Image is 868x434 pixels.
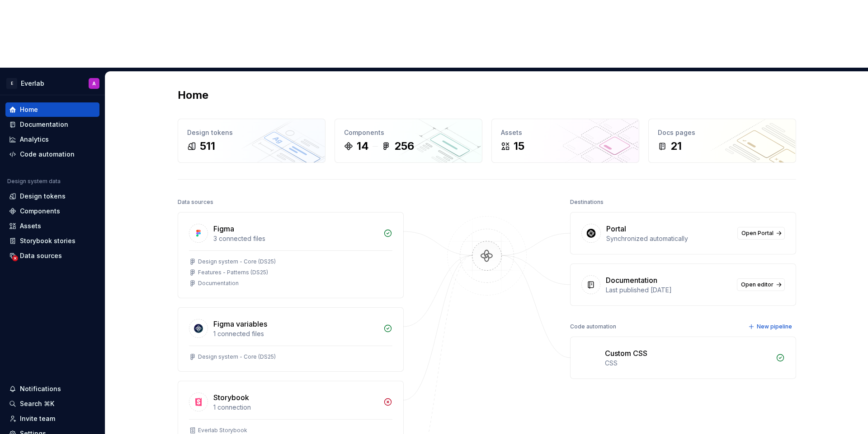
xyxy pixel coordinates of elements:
[5,382,99,396] button: Notifications
[5,147,99,162] a: Code automation
[198,353,276,360] div: Design system - Core (DS25)
[357,139,369,153] div: 14
[213,329,378,338] div: 1 connected files
[213,403,378,412] div: 1 connection
[5,219,99,233] a: Assets
[5,102,99,117] a: Home
[570,320,616,333] div: Code automation
[213,319,267,329] div: Figma variables
[20,150,75,159] div: Code automation
[5,234,99,248] a: Storybook stories
[213,223,234,234] div: Figma
[200,139,215,153] div: 511
[745,320,796,333] button: New pipeline
[658,128,787,137] div: Docs pages
[514,139,524,153] div: 15
[741,281,774,288] span: Open editor
[670,139,682,153] div: 21
[741,230,774,237] span: Open Portal
[5,411,99,426] a: Invite team
[5,397,99,411] button: Search ⌘K
[178,119,325,163] a: Design tokens511
[606,286,731,295] div: Last published [DATE]
[198,258,276,265] div: Design system - Core (DS25)
[5,249,99,263] a: Data sources
[605,359,770,368] div: CSS
[2,74,103,93] button: EEverlabA
[606,223,626,234] div: Portal
[606,275,657,286] div: Documentation
[5,189,99,203] a: Design tokens
[648,119,796,163] a: Docs pages21
[605,348,647,359] div: Custom CSS
[198,427,247,434] div: Everlab Storybook
[5,117,99,132] a: Documentation
[20,105,38,114] div: Home
[213,392,249,403] div: Storybook
[198,280,239,287] div: Documentation
[570,196,604,208] div: Destinations
[20,414,55,423] div: Invite team
[20,192,66,201] div: Design tokens
[92,80,96,87] div: A
[5,132,99,147] a: Analytics
[20,236,75,245] div: Storybook stories
[178,88,208,102] h2: Home
[198,269,268,276] div: Features - Patterns (DS25)
[5,204,99,218] a: Components
[20,222,41,231] div: Assets
[178,212,404,298] a: Figma3 connected filesDesign system - Core (DS25)Features - Patterns (DS25)Documentation
[20,120,68,129] div: Documentation
[7,178,61,185] div: Design system data
[335,119,482,163] a: Components14256
[20,399,54,408] div: Search ⌘K
[20,135,49,144] div: Analytics
[20,207,60,216] div: Components
[344,128,473,137] div: Components
[737,227,785,240] a: Open Portal
[178,196,213,208] div: Data sources
[20,384,61,393] div: Notifications
[178,307,404,372] a: Figma variables1 connected filesDesign system - Core (DS25)
[213,234,378,243] div: 3 connected files
[491,119,639,163] a: Assets15
[606,234,732,243] div: Synchronized automatically
[501,128,630,137] div: Assets
[394,139,414,153] div: 256
[6,78,17,89] div: E
[20,251,62,260] div: Data sources
[757,323,792,330] span: New pipeline
[21,79,44,88] div: Everlab
[187,128,316,137] div: Design tokens
[737,278,785,291] a: Open editor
